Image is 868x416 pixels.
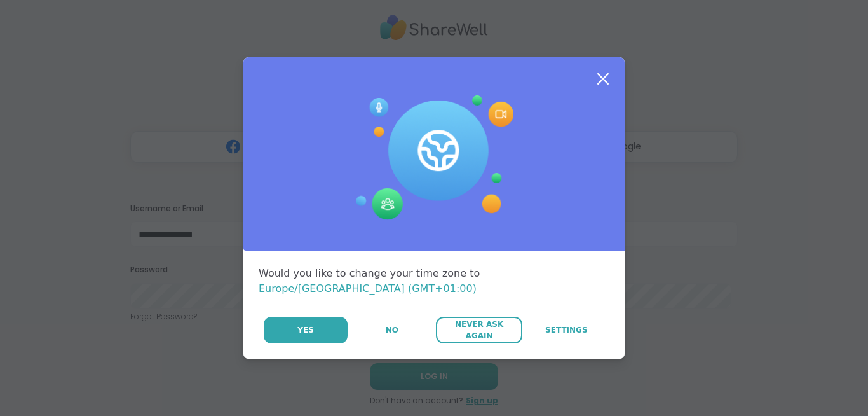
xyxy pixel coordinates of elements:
button: Yes [264,317,348,343]
button: Never Ask Again [436,317,522,343]
span: Europe/[GEOGRAPHIC_DATA] (GMT+01:00) [259,282,477,295]
span: Settings [545,324,588,336]
span: Never Ask Again [442,319,515,342]
div: Would you like to change your time zone to [259,266,609,296]
button: No [349,317,435,343]
a: Settings [524,317,609,343]
span: No [386,324,398,336]
img: Session Experience [355,95,513,220]
span: Yes [297,324,314,336]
